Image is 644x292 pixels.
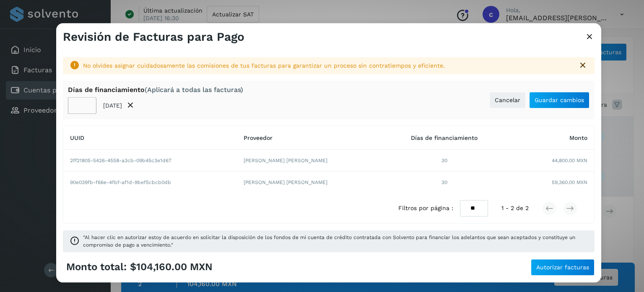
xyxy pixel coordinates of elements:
[529,92,589,108] button: Guardar cambios
[384,172,505,194] td: 30
[66,261,127,274] span: Monto total:
[552,179,587,187] span: 59,360.00 MXN
[489,92,526,108] button: Cancelar
[83,234,588,249] span: "Al hacer clic en autorizar estoy de acuerdo en solicitar la disposición de los fondos de mi cuen...
[569,134,587,141] span: Monto
[145,86,243,94] span: (Aplicará a todas las facturas)
[70,134,84,141] span: UUID
[384,150,505,172] td: 30
[535,97,584,103] span: Guardar cambios
[552,157,587,164] span: 44,800.00 MXN
[130,261,213,274] span: $104,160.00 MXN
[83,61,571,70] div: No olvides asignar cuidadosamente las comisiones de tus facturas para garantizar un proceso sin c...
[398,204,453,213] span: Filtros por página :
[411,134,478,141] span: Días de financiamiento
[501,204,529,213] span: 1 - 2 de 2
[68,86,243,94] div: Días de financiamiento
[103,102,122,109] p: [DATE]
[536,264,589,270] span: Autorizar facturas
[531,259,595,276] button: Autorizar facturas
[237,150,384,172] td: [PERSON_NAME] [PERSON_NAME]
[63,30,244,44] h3: Revisión de Facturas para Pago
[237,172,384,194] td: [PERSON_NAME] [PERSON_NAME]
[495,97,520,103] span: Cancelar
[63,150,237,172] td: 2ff21805-5426-4558-a3cb-09b45c3e1d67
[63,172,237,194] td: 90e039fb-f66e-4fbf-af1d-9bef5cbcb0db
[244,134,273,141] span: Proveedor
